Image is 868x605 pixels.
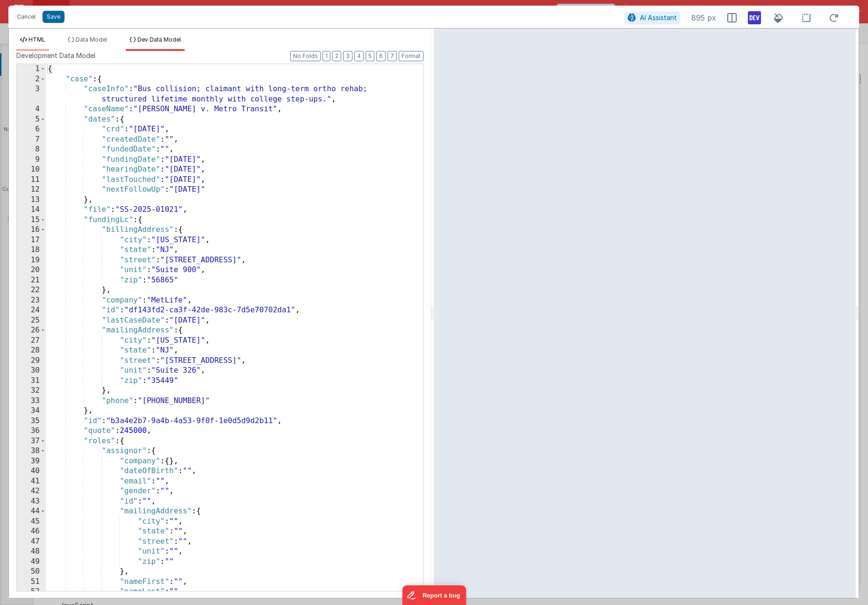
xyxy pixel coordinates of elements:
div: 17 [17,235,46,245]
button: 3 [343,51,352,61]
div: 29 [17,356,46,366]
div: 27 [17,336,46,346]
div: 11 [17,175,46,185]
button: No Folds [290,51,321,61]
div: 16 [17,225,46,235]
div: 44 [17,506,46,517]
div: 13 [17,195,46,205]
button: 2 [332,51,341,61]
div: 26 [17,325,46,336]
div: 21 [17,275,46,286]
button: Save [43,11,65,23]
div: 43 [17,497,46,507]
div: 2 [17,74,46,85]
div: 5 [17,115,46,125]
button: 6 [376,51,386,61]
button: AI Assistant [624,12,680,24]
button: Cancel [12,10,40,23]
div: 48 [17,547,46,557]
button: 5 [366,51,374,61]
div: 9 [17,155,46,165]
div: 34 [17,406,46,416]
div: 47 [17,537,46,547]
div: 49 [17,557,46,567]
div: 18 [17,245,46,255]
button: 7 [387,51,397,61]
span: Development Data Model [16,51,95,60]
div: 6 [17,124,46,135]
div: 22 [17,285,46,295]
div: 25 [17,316,46,326]
iframe: Marker.io feedback button [402,585,466,605]
div: 30 [17,366,46,376]
div: 12 [17,185,46,195]
div: 14 [17,205,46,215]
div: 39 [17,456,46,467]
div: 51 [17,577,46,587]
div: 24 [17,305,46,316]
div: 41 [17,476,46,487]
div: 45 [17,517,46,527]
div: 28 [17,346,46,356]
div: 4 [17,104,46,115]
span: Dev Data Model [137,36,181,43]
div: 15 [17,215,46,225]
button: Format [399,51,423,61]
div: 46 [17,526,46,537]
button: 1 [323,51,330,61]
span: HTML [29,36,45,43]
div: 23 [17,295,46,306]
div: 52 [17,587,46,597]
span: 895 px [691,12,716,23]
div: 10 [17,165,46,175]
div: 42 [17,486,46,497]
div: 7 [17,135,46,145]
div: 1 [17,64,46,74]
div: 38 [17,446,46,456]
div: 20 [17,265,46,275]
div: 8 [17,144,46,155]
span: Data Model [76,36,107,43]
div: 50 [17,567,46,577]
div: 37 [17,436,46,447]
button: 4 [354,51,364,61]
div: 35 [17,416,46,426]
div: 40 [17,466,46,476]
div: 31 [17,376,46,386]
div: 32 [17,386,46,396]
div: 36 [17,426,46,436]
div: 33 [17,396,46,406]
span: AI Assistant [640,14,677,22]
div: 3 [17,84,46,104]
div: 19 [17,255,46,266]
